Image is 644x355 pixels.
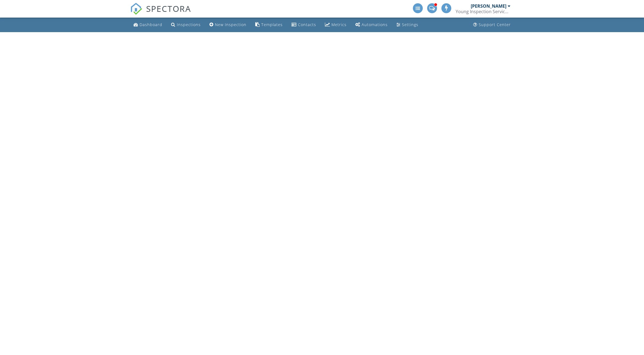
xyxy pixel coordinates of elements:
[131,20,164,30] a: Dashboard
[298,22,316,27] div: Contacts
[353,20,390,30] a: Automations (Advanced)
[331,22,347,27] div: Metrics
[169,20,203,30] a: Inspections
[261,22,283,27] div: Templates
[207,20,249,30] a: New Inspection
[394,20,421,30] a: Settings
[253,20,285,30] a: Templates
[289,20,318,30] a: Contacts
[456,9,510,14] div: Young Inspection Services Ltd
[140,22,162,27] div: Dashboard
[177,22,201,27] div: Inspections
[362,22,388,27] div: Automations
[215,22,246,27] div: New Inspection
[323,20,349,30] a: Metrics
[479,22,511,27] div: Support Center
[402,22,418,27] div: Settings
[146,3,191,14] span: SPECTORA
[130,3,142,15] img: The Best Home Inspection Software - Spectora
[130,7,191,19] a: SPECTORA
[471,20,513,30] a: Support Center
[471,3,506,9] div: [PERSON_NAME]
